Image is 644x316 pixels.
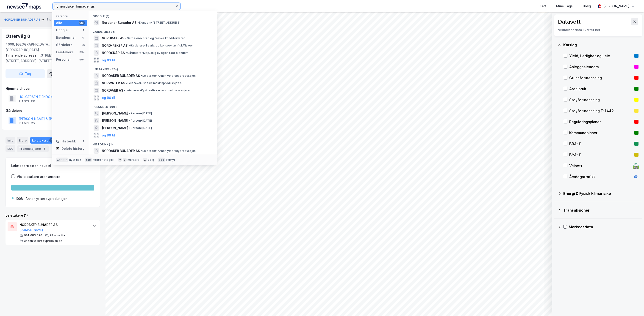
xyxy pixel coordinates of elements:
[102,133,115,138] button: og 96 til
[89,11,217,19] div: Google (1)
[569,163,631,169] div: Veinett
[569,97,633,103] div: Støyforurensning
[569,108,633,114] div: Støyforurensning T-1442
[569,119,633,125] div: Reguleringsplaner
[621,294,644,316] div: Kontrollprogram for chat
[79,21,85,25] div: 99+
[11,163,94,169] div: Leietakere etter industri
[129,112,152,115] span: Person • [DATE]
[102,148,140,154] span: NORDAKER BUNADER AS
[17,145,49,152] div: Transaksjoner
[69,158,81,162] div: nytt søk
[6,137,15,144] div: Info
[556,3,573,9] div: Mine Tags
[126,81,183,85] span: Leietaker • Spesialmaskinproduksjon el.
[56,57,71,62] div: Personer
[56,139,76,144] div: Historikk
[6,53,39,57] span: Tilhørende adresser:
[17,137,28,144] div: Eiere
[89,64,217,72] div: Leietakere (99+)
[93,158,114,162] div: neste kategori
[102,73,140,79] span: NORDAKER BUNADER AS
[137,21,139,24] span: •
[102,50,125,56] span: NORDSKÅR AS
[102,118,128,123] span: [PERSON_NAME]
[558,18,581,25] div: Datasett
[126,51,127,54] span: •
[129,112,130,115] span: •
[6,145,15,152] div: ESG
[563,42,638,48] div: Kartlag
[15,196,24,202] div: 100%
[85,158,92,162] div: tab
[128,44,130,47] span: •
[6,42,64,53] div: 4006, [GEOGRAPHIC_DATA], [GEOGRAPHIC_DATA]
[6,33,31,40] div: Østervåg 8
[569,224,638,230] div: Markedsdata
[56,20,62,26] div: Alle
[58,3,175,10] input: Søk på adresse, matrikkel, gårdeiere, leietakere eller personer
[89,26,217,35] div: Gårdeiere (86)
[102,43,128,48] span: NORD-REKER AS
[81,28,85,32] div: 1
[19,121,36,125] div: 911 579 227
[128,44,193,47] span: Gårdeiere • Bearb. og konserv. av fisk/fiskev.
[30,137,56,144] div: Leietakere
[540,3,546,9] div: Kart
[569,53,633,59] div: Yield, Ledighet og Leie
[141,74,196,78] span: Leietaker • Annen yttertøyproduksjon
[102,20,136,25] span: Nordaker Bunader AS
[128,158,139,162] div: markere
[6,213,100,218] div: Leietakere (1)
[102,95,115,101] button: og 96 til
[125,36,127,40] span: •
[603,3,629,9] div: [PERSON_NAME]
[558,27,638,33] div: Visualiser data i kartet her.
[56,42,72,48] div: Gårdeiere
[141,149,142,153] span: •
[6,108,100,113] div: Gårdeiere
[129,119,130,122] span: •
[89,101,217,110] div: Personer (99+)
[24,239,62,243] div: Annen yttertøyproduksjon
[19,222,88,228] div: NORDAKER BUNADER AS
[6,86,100,91] div: Hjemmelshaver
[61,146,84,151] div: Delete history
[6,69,45,78] button: Tag
[569,64,633,70] div: Anleggseiendom
[81,36,85,39] div: 0
[141,149,196,153] span: Leietaker • Annen yttertøyproduksjon
[79,58,85,61] div: 99+
[166,158,175,162] div: avbryt
[129,126,152,130] span: Person • [DATE]
[137,21,180,25] span: Eiendom • [STREET_ADDRESS]
[47,17,60,22] div: Eiendom
[569,174,631,180] div: Årsdøgntrafikk
[126,51,188,55] span: Gårdeiere • Kjøp/salg av egen fast eiendom
[6,53,96,64] div: [STREET_ADDRESS], [STREET_ADDRESS], [STREET_ADDRESS]
[569,130,633,136] div: Kommuneplaner
[126,81,127,85] span: •
[633,163,639,169] div: 🛣️
[621,294,644,316] iframe: Chat Widget
[7,3,41,10] img: logo.a4113a55bc3d86da70a041830d287a7e.svg
[4,17,41,22] button: NORDAKER BUNADER AS
[24,234,42,237] div: 914 683 696
[102,35,124,41] span: NORDBAKE AS
[158,158,165,162] div: esc
[25,196,67,202] div: Annen yttertøyproduksjon
[569,86,633,92] div: Arealbruk
[124,89,125,92] span: •
[42,146,47,151] div: 3
[56,158,68,162] div: Ctrl + k
[125,36,185,40] span: Gårdeiere • Brød og ferske konditorvarer
[141,74,142,77] span: •
[56,14,87,18] div: Kategori
[81,43,85,47] div: 86
[148,158,154,162] div: velg
[124,89,191,92] span: Leietaker • Kysttrafikk ellers med passasjerer
[56,49,74,55] div: Leietakere
[81,139,85,143] div: 1
[102,57,115,63] button: og 83 til
[563,191,638,196] div: Energi & Fysisk Klimarisiko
